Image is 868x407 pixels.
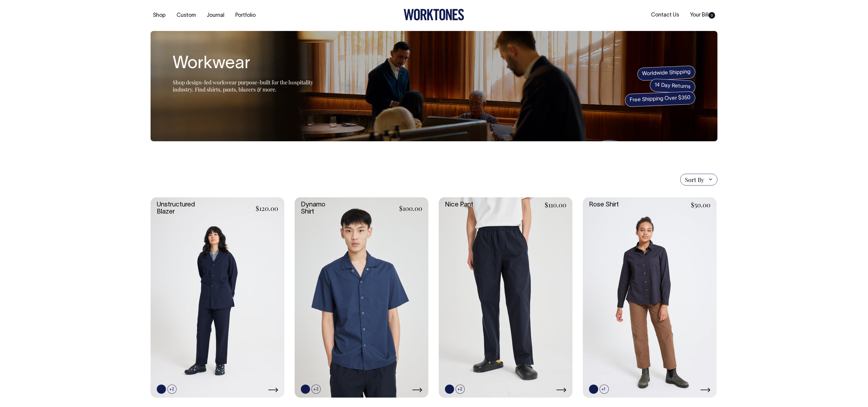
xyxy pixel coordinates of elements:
[649,10,681,20] a: Contact Us
[311,385,321,394] span: +3
[173,55,320,73] h1: Workwear
[685,176,704,183] span: Sort By
[174,11,198,20] a: Custom
[600,385,609,394] span: +1
[204,11,227,20] a: Journal
[167,385,177,394] span: +2
[688,10,717,20] a: Your Bill0
[173,79,313,93] span: Shop design-led workwear purpose-built for the hospitality industry. Find shirts, pants, blazers ...
[709,12,715,19] span: 0
[233,11,258,20] a: Portfolio
[151,11,168,20] a: Shop
[650,78,696,94] span: 14 Day Returns
[456,385,465,394] span: +2
[637,65,696,81] span: Worldwide Shipping
[625,91,696,107] span: Free Shipping Over $350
